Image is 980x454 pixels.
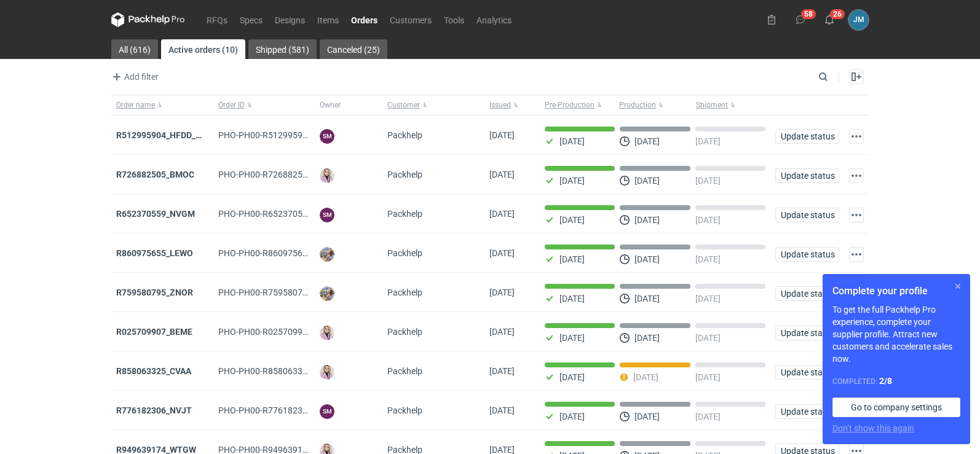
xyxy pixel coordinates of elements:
a: Specs [234,12,269,27]
p: [DATE] [695,215,721,225]
span: PHO-PH00-R858063325_CVAA [218,366,338,376]
a: Active orders (10) [161,39,245,59]
p: [DATE] [695,372,721,382]
p: [DATE] [559,412,585,421]
a: Analytics [470,12,518,27]
button: Issued [484,95,540,115]
a: R759580795_ZNOR [116,288,193,297]
svg: Packhelp Pro [111,12,185,27]
span: Customer [387,100,420,110]
img: Klaudia Wiśniewska [320,365,334,380]
p: [DATE] [695,412,721,421]
p: [DATE] [559,176,585,186]
button: Update status [775,286,839,301]
span: PHO-PH00-R726882505_BMOC [218,170,341,179]
button: 26 [820,10,839,29]
button: Update status [775,208,839,222]
button: Update status [775,129,839,144]
button: Add filter [109,69,159,84]
button: JM [848,10,869,30]
span: Packhelp [387,170,422,179]
p: [DATE] [695,333,721,343]
span: Packhelp [387,405,422,415]
figcaption: SM [320,404,334,419]
p: To get the full Packhelp Pro experience, complete your supplier profile. Attract new customers an... [832,303,960,365]
span: Issued [489,100,511,110]
a: R512995904_HFDD_MOOR [116,130,221,140]
button: Order name [111,95,213,115]
p: [DATE] [559,136,585,146]
a: Items [311,12,345,27]
strong: 2 / 8 [879,376,892,386]
span: Update status [781,250,834,259]
a: R726882505_BMOC [116,170,194,179]
button: Shipment [694,95,770,115]
button: Customer [382,95,484,115]
a: Shipped (581) [248,39,317,59]
span: 22/08/2025 [489,248,515,258]
p: [DATE] [559,333,585,343]
span: Update status [781,211,834,219]
a: Tools [438,12,470,27]
span: 11/08/2025 [489,405,515,415]
span: Packhelp [387,327,422,337]
strong: R776182306_NVJT [116,405,192,415]
button: Actions [849,247,864,262]
div: Completed: [832,375,960,388]
span: Packhelp [387,130,422,140]
span: Add filter [109,69,159,84]
div: Joanna Myślak [848,10,869,30]
span: Packhelp [387,366,422,376]
button: Don’t show this again [832,422,914,434]
button: Update status [775,168,839,183]
a: RFQs [200,12,234,27]
a: Go to company settings [832,397,960,417]
button: Actions [849,208,864,222]
button: Update status [775,365,839,380]
p: [DATE] [634,176,660,186]
span: PHO-PH00-R025709907_BEME [218,327,339,337]
img: Michał Palasek [320,247,334,262]
a: R860975655_LEWO [116,248,193,258]
button: Update status [775,247,839,262]
figcaption: SM [320,129,334,144]
span: Packhelp [387,209,422,219]
a: Customers [384,12,438,27]
span: PHO-PH00-R652370559_NVGM [218,209,341,219]
a: R858063325_CVAA [116,366,191,376]
span: PHO-PH00-R759580795_ZNOR [218,288,339,297]
p: [DATE] [695,294,721,303]
a: R652370559_NVGM [116,209,195,219]
p: [DATE] [559,254,585,264]
span: Packhelp [387,248,422,258]
span: Packhelp [387,288,422,297]
button: Update status [775,404,839,419]
span: 22/08/2025 [489,209,515,219]
span: Order name [116,100,155,110]
span: Update status [781,368,834,377]
button: Skip for now [950,279,965,294]
p: [DATE] [634,412,660,421]
span: 12/08/2025 [489,366,515,376]
img: Michał Palasek [320,286,334,301]
p: [DATE] [634,294,660,303]
p: [DATE] [695,176,721,186]
span: 21/08/2025 [489,288,515,297]
span: PHO-PH00-R512995904_HFDD_MOOR [218,130,367,140]
span: 19/08/2025 [489,327,515,337]
h1: Complete your profile [832,284,960,299]
span: Production [619,100,656,110]
a: R025709907_BEME [116,327,192,337]
p: [DATE] [559,294,585,303]
span: Owner [320,100,341,110]
p: [DATE] [695,254,721,264]
a: Canceled (25) [320,39,387,59]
